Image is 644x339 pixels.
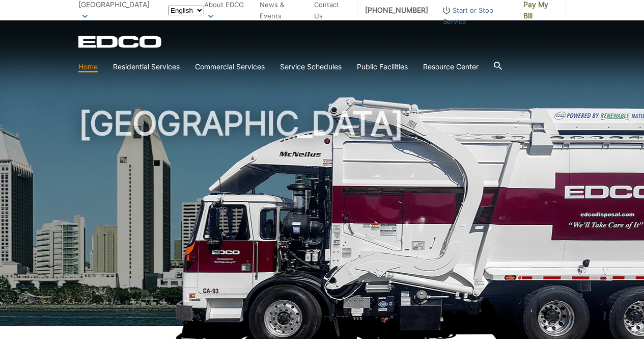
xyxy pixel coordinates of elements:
[78,36,163,48] a: EDCD logo. Return to the homepage.
[113,61,180,72] a: Residential Services
[280,61,342,72] a: Service Schedules
[195,61,265,72] a: Commercial Services
[78,61,98,72] a: Home
[78,107,566,331] h1: [GEOGRAPHIC_DATA]
[423,61,479,72] a: Resource Center
[357,61,408,72] a: Public Facilities
[168,6,204,15] select: Select a language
